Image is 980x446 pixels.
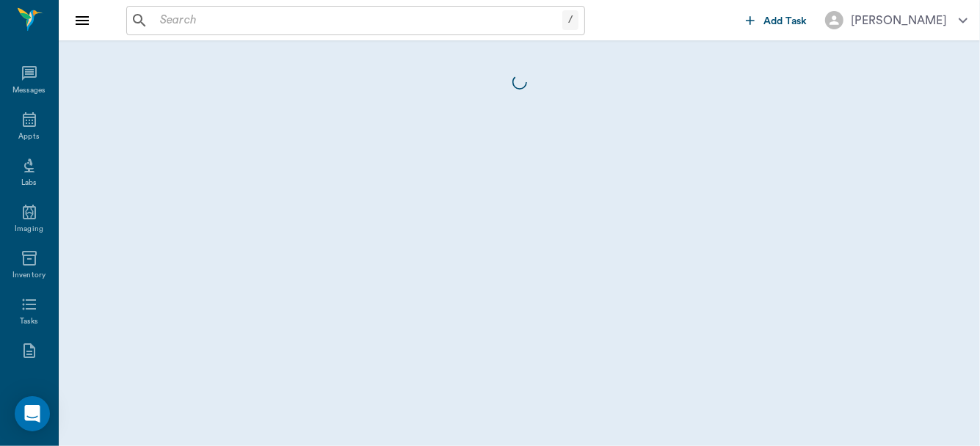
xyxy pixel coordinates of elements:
[154,10,562,31] input: Search
[813,7,979,34] button: [PERSON_NAME]
[740,7,813,34] button: Add Task
[68,6,97,35] button: Close drawer
[562,10,578,30] div: /
[851,12,947,29] div: [PERSON_NAME]
[15,396,50,431] div: Open Intercom Messenger
[12,85,46,96] div: Messages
